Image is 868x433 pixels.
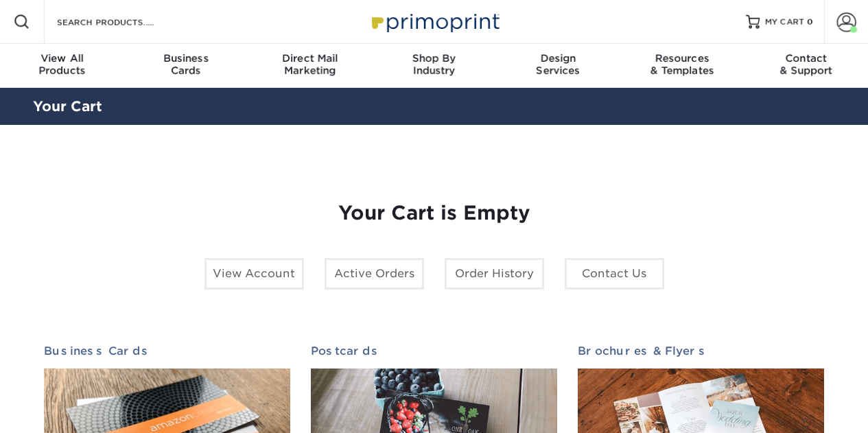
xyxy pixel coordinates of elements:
[744,52,868,65] span: Contact
[620,52,744,65] span: Resources
[204,258,304,290] a: View Account
[33,98,102,115] a: Your Cart
[620,52,744,77] div: & Templates
[124,52,248,77] div: Cards
[765,16,804,28] span: MY CART
[124,44,248,88] a: BusinessCards
[44,344,290,358] h2: Business Cards
[56,14,189,30] input: SEARCH PRODUCTS.....
[578,344,824,358] h2: Brochures & Flyers
[372,44,496,88] a: Shop ByIndustry
[325,258,424,290] a: Active Orders
[496,52,620,65] span: Design
[496,44,620,88] a: DesignServices
[445,258,544,290] a: Order History
[124,52,248,65] span: Business
[248,52,372,65] span: Direct Mail
[807,17,813,27] span: 0
[248,52,372,77] div: Marketing
[372,52,496,77] div: Industry
[366,7,503,36] img: Primoprint
[496,52,620,77] div: Services
[620,44,744,88] a: Resources& Templates
[744,52,868,77] div: & Support
[44,202,825,225] h1: Your Cart is Empty
[565,258,664,290] a: Contact Us
[372,52,496,65] span: Shop By
[248,44,372,88] a: Direct MailMarketing
[311,344,557,358] h2: Postcards
[744,44,868,88] a: Contact& Support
